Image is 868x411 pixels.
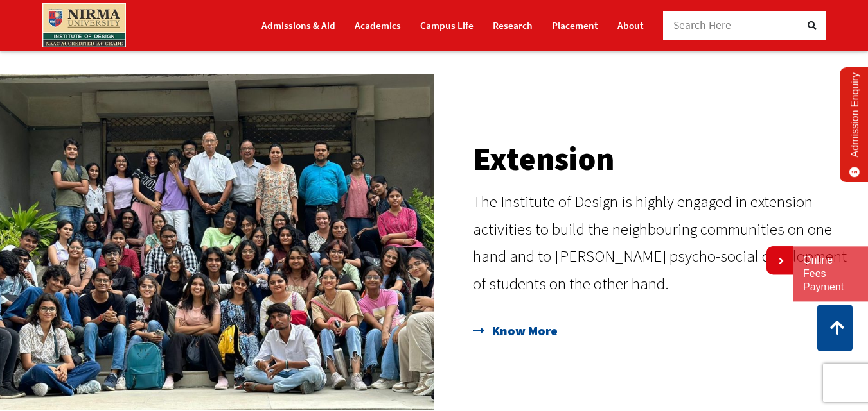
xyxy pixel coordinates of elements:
span: Know More [489,320,558,342]
span: Search Here [673,18,732,32]
p: The Institute of Design is highly engaged in extension activities to build the neighbouring commu... [473,188,856,297]
a: Placement [552,14,598,37]
a: Campus Life [420,14,474,37]
a: Online Fees Payment [803,254,858,294]
img: main_logo [42,3,126,47]
a: Academics [355,14,401,37]
a: About [617,14,644,37]
a: Know More [473,320,856,342]
a: Admissions & Aid [261,14,335,37]
a: Research [493,14,533,37]
h2: Extension [473,143,856,175]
